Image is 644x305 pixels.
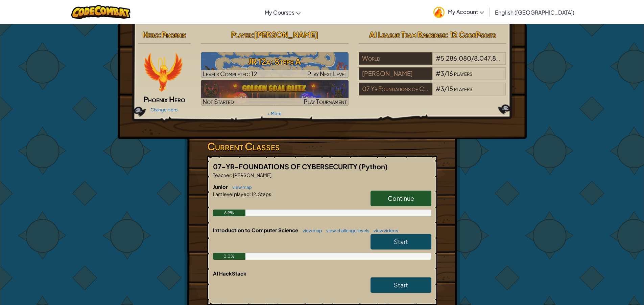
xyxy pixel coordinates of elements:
span: 5,286,080 [440,54,471,62]
a: Change Hero [150,107,178,112]
span: Last level played [213,191,249,197]
div: World [359,52,432,65]
span: Phoenix Hero [143,94,185,104]
span: Hero [143,30,159,39]
a: view map [229,184,252,190]
div: 07 Yr Foundations of Cybersecurity [359,83,432,95]
span: # [436,69,440,77]
span: 8,047,808 [474,54,504,62]
span: / [444,69,447,77]
a: English ([GEOGRAPHIC_DATA]) [492,3,578,21]
span: Start [394,281,408,289]
h3: Current Classes [207,139,437,154]
span: : 12 CodePoints [446,30,496,39]
span: : [249,191,251,197]
a: Start [371,277,431,293]
div: 6.9% [213,210,246,216]
span: : [159,30,162,39]
span: English ([GEOGRAPHIC_DATA]) [495,9,574,16]
span: players [454,69,472,77]
img: CodeCombat logo [71,5,130,19]
span: Junior [213,183,229,190]
span: / [444,85,447,92]
span: Teacher [213,172,231,178]
span: 15 [447,85,453,92]
span: 3 [440,85,444,92]
a: Not StartedPlay Tournament [201,80,349,106]
span: Introduction to Computer Science [213,227,299,233]
a: World#5,286,080/8,047,808players [359,59,506,66]
span: : [231,172,232,178]
a: My Courses [261,3,304,21]
a: [PERSON_NAME]#3/16players [359,74,506,82]
span: Levels Completed: 12 [202,70,257,78]
span: players [454,85,472,92]
span: # [436,54,440,62]
span: : [252,30,254,39]
a: + More [267,111,282,116]
div: [PERSON_NAME] [359,67,432,80]
span: (Python) [359,162,388,171]
img: Codecombat-Pets-Phoenix-01.png [143,52,183,93]
span: [PERSON_NAME] [254,30,318,39]
img: avatar [433,7,445,18]
span: AI HackStack [213,270,246,277]
span: [PERSON_NAME] [232,172,271,178]
a: view map [299,228,322,233]
a: view videos [370,228,398,233]
div: 0.0% [213,253,246,260]
img: JR 12a: Steps A [201,52,349,78]
span: 16 [447,69,453,77]
span: My Account [448,8,484,15]
span: Play Next Level [307,70,347,78]
span: 3 [440,69,444,77]
span: Not Started [202,97,234,105]
span: / [471,54,474,62]
span: players [505,54,523,62]
a: My Account [430,1,487,23]
a: 07 Yr Foundations of Cybersecurity#3/15players [359,89,506,97]
span: Phoenix [162,30,186,39]
h3: JR 12a: Steps A [201,54,349,69]
span: # [436,85,440,92]
span: AI League Team Rankings [369,30,446,39]
img: Golden Goal [201,80,349,106]
a: Play Next Level [201,52,349,78]
span: Start [394,238,408,245]
span: 07-YR-FOUNDATIONS OF CYBERSECURITY [213,162,359,171]
span: Play Tournament [304,97,347,105]
span: My Courses [265,9,294,16]
a: view challenge levels [323,228,369,233]
span: 12. [251,191,257,197]
span: Steps [257,191,271,197]
span: Continue [388,194,414,202]
span: Player [231,30,252,39]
